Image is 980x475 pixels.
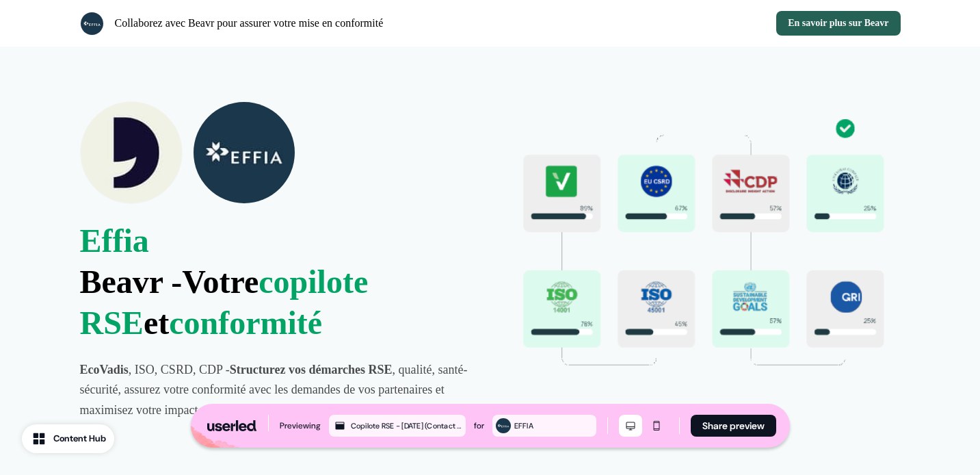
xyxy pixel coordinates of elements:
div: EFFIA [514,420,594,432]
button: Mobile mode [645,415,668,437]
p: , ISO, CSRD, CDP - , qualité, santé-sécurité, assurez votre conformité avec les demandes de vos p... [80,360,471,420]
strong: EcoVadis [80,363,129,376]
a: En savoir plus sur Beavr [776,11,900,36]
strong: Votre et [80,264,369,341]
p: Beavr - [80,220,471,344]
button: Content Hub [22,424,114,453]
strong: Structurez vos démarches RSE [230,363,393,376]
div: Copilote RSE - [DATE] (Contact Level) [351,420,463,432]
p: Collaborez avec Beavr pour assurer votre mise en conformité [115,15,384,31]
button: Share preview [691,415,776,437]
button: Desktop mode [619,415,642,437]
span: conformité [169,305,322,341]
div: for [474,419,484,433]
span: Effia [80,222,149,259]
div: Content Hub [53,432,106,446]
div: Previewing [280,419,321,433]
